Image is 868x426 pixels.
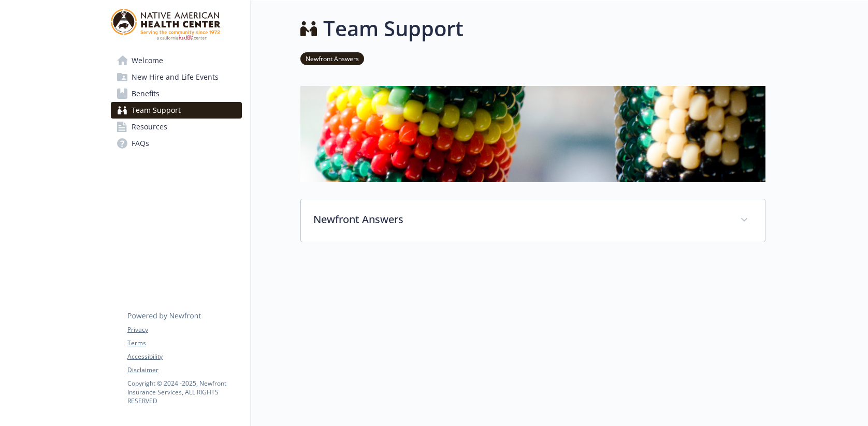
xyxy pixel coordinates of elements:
[300,86,765,182] img: team support page banner
[111,102,242,119] a: Team Support
[127,352,241,361] a: Accessibility
[132,52,163,69] span: Welcome
[111,119,242,135] a: Resources
[132,102,181,119] span: Team Support
[127,339,241,348] a: Terms
[111,69,242,85] a: New Hire and Life Events
[127,365,241,375] a: Disclaimer
[132,135,149,152] span: FAQs
[111,85,242,102] a: Benefits
[111,135,242,152] a: FAQs
[323,13,464,44] h1: Team Support
[111,52,242,69] a: Welcome
[301,199,765,242] div: Newfront Answers
[132,69,219,85] span: New Hire and Life Events
[132,85,160,102] span: Benefits
[300,53,364,63] a: Newfront Answers
[127,325,241,334] a: Privacy
[132,119,167,135] span: Resources
[313,212,728,227] p: Newfront Answers
[127,379,241,405] p: Copyright © 2024 - 2025 , Newfront Insurance Services, ALL RIGHTS RESERVED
